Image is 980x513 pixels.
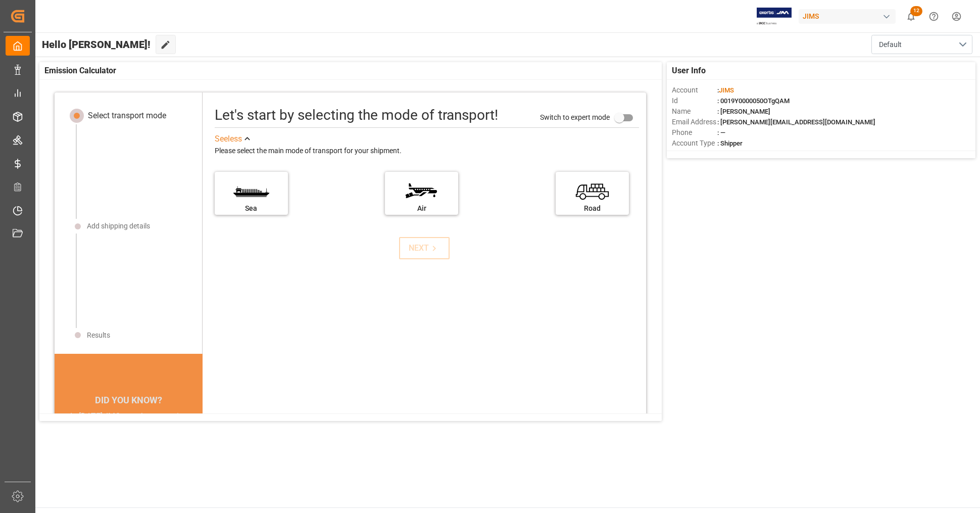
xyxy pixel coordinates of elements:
[672,138,717,149] span: Account Type
[672,65,706,77] span: User Info
[672,127,717,138] span: Phone
[871,35,972,54] button: open menu
[717,108,770,115] span: : [PERSON_NAME]
[55,410,69,483] button: previous slide / item
[215,133,242,145] div: See less
[799,7,900,26] button: JIMS
[900,5,922,28] button: show 12 new notifications
[390,203,453,214] div: Air
[42,35,151,54] span: Hello [PERSON_NAME]!
[44,65,116,77] span: Emission Calculator
[717,97,790,105] span: : 0019Y0000050OTgQAM
[799,9,896,24] div: JIMS
[561,203,624,214] div: Road
[717,118,875,126] span: : [PERSON_NAME][EMAIL_ADDRESS][DOMAIN_NAME]
[879,39,902,50] span: Default
[717,86,734,94] span: :
[672,85,717,96] span: Account
[719,86,734,94] span: JIMS
[399,237,450,259] button: NEXT
[717,129,725,136] span: : —
[220,203,283,214] div: Sea
[672,117,717,127] span: Email Address
[922,5,945,28] button: Help Center
[88,110,166,122] div: Select transport mode
[910,6,922,16] span: 12
[67,410,190,471] div: In [DATE], IMO member countries approved a set of short-term measures to achieve 40% carbon emiss...
[215,145,639,157] div: Please select the main mode of transport for your shipment.
[215,105,498,126] div: Let's start by selecting the mode of transport!
[672,106,717,117] span: Name
[188,410,203,483] button: next slide / item
[672,96,717,106] span: Id
[757,8,792,25] img: Exertis%20JAM%20-%20Email%20Logo.jpg_1722504956.jpg
[87,330,110,341] div: Results
[87,221,150,231] div: Add shipping details
[409,242,439,254] div: NEXT
[717,139,743,147] span: : Shipper
[540,113,610,121] span: Switch to expert mode
[55,389,203,410] div: DID YOU KNOW?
